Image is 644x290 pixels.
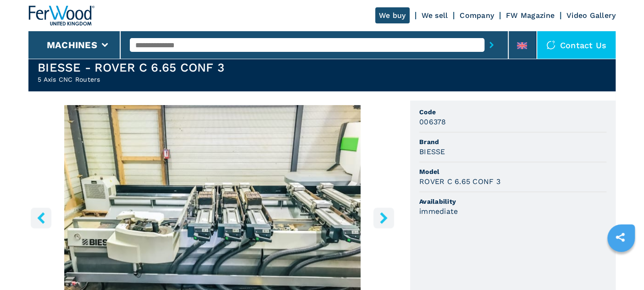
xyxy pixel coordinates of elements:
a: We sell [422,11,448,20]
span: Model [419,167,606,176]
h3: immediate [419,206,458,217]
h2: 5 Axis CNC Routers [38,75,224,84]
img: Contact us [546,40,555,50]
a: We buy [375,7,410,23]
div: Contact us [537,31,616,59]
button: Machines [47,39,97,50]
h3: BIESSE [419,146,445,157]
a: FW Magazine [506,11,555,20]
button: left-button [31,207,51,228]
h1: BIESSE - ROVER C 6.65 CONF 3 [38,60,224,75]
span: Code [419,107,606,117]
h3: ROVER C 6.65 CONF 3 [419,176,500,187]
span: Brand [419,137,606,146]
span: Availability [419,197,606,206]
a: Company [460,11,494,20]
h3: 006378 [419,117,446,127]
a: sharethis [609,226,632,249]
a: Video Gallery [566,11,616,20]
button: submit-button [484,34,499,56]
iframe: Chat [605,249,637,283]
button: right-button [373,207,394,228]
img: Ferwood [28,6,94,26]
